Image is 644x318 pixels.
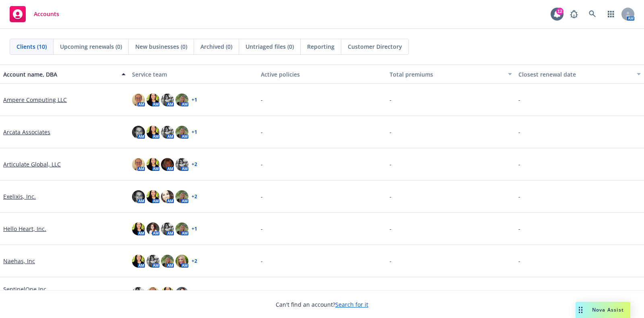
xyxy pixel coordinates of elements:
img: photo [175,255,188,268]
button: Closest renewal date [515,64,644,84]
span: Untriaged files (0) [246,42,294,51]
a: SentinelOne Inc. [3,285,48,293]
img: photo [175,190,188,203]
img: photo [175,158,188,171]
img: photo [161,255,174,268]
img: photo [161,222,174,235]
span: Clients (10) [17,42,47,51]
span: - [261,192,263,201]
span: - [261,257,263,265]
img: photo [147,94,159,106]
span: - [261,96,263,104]
a: + 1 [192,98,197,102]
img: photo [175,287,188,300]
button: Active policies [258,64,386,84]
img: photo [147,287,159,300]
span: - [518,128,520,136]
img: photo [132,287,145,300]
a: Search [584,6,601,22]
div: Closest renewal date [518,70,632,79]
a: + 1 [192,227,197,231]
button: Service team [129,64,258,84]
a: Exelixis, Inc. [3,192,36,201]
span: - [390,224,392,233]
div: Total premiums [390,70,503,79]
img: photo [161,94,174,106]
span: Customer Directory [348,42,402,51]
span: - [518,192,520,201]
div: Account name, DBA [3,70,117,79]
a: Arcata Associates [3,128,50,136]
div: Service team [132,70,254,79]
span: - [261,160,263,168]
span: - [518,224,520,233]
span: - [390,96,392,104]
img: photo [161,287,174,300]
a: + 2 [192,162,197,167]
span: Nova Assist [592,306,624,313]
img: photo [132,255,145,268]
img: photo [132,126,145,139]
a: Naehas, Inc [3,257,35,265]
img: photo [161,158,174,171]
img: photo [147,126,159,139]
span: - [261,224,263,233]
a: + 1 [192,130,197,135]
img: photo [132,158,145,171]
span: - [390,192,392,201]
button: Total premiums [386,64,515,84]
div: Active policies [261,70,383,79]
img: photo [147,222,159,235]
span: - [518,289,520,297]
div: 12 [556,8,563,15]
span: Reporting [307,42,334,51]
span: - [518,160,520,168]
span: Accounts [34,11,59,17]
span: - [390,289,392,297]
span: - [261,289,263,297]
img: photo [175,126,188,139]
a: + 2 [192,259,197,264]
span: - [518,257,520,265]
span: - [390,257,392,265]
a: + 2 [192,194,197,199]
img: photo [175,222,188,235]
span: New businesses (0) [135,42,187,51]
span: - [390,128,392,136]
a: Search for it [335,301,368,308]
a: Accounts [6,3,62,25]
span: - [390,160,392,168]
span: - [518,96,520,104]
img: photo [175,94,188,106]
img: photo [147,158,159,171]
div: Drag to move [576,302,586,318]
span: Can't find an account? [276,300,368,309]
img: photo [132,190,145,203]
img: photo [132,94,145,106]
span: - [261,128,263,136]
img: photo [132,222,145,235]
span: Upcoming renewals (0) [60,42,122,51]
button: Nova Assist [576,302,630,318]
a: Ampere Computing LLC [3,96,67,104]
span: Archived (0) [200,42,232,51]
img: photo [161,126,174,139]
a: Switch app [603,6,619,22]
a: Hello Heart, Inc. [3,224,46,233]
img: photo [161,190,174,203]
a: Report a Bug [566,6,582,22]
img: photo [147,255,159,268]
img: photo [147,190,159,203]
a: Articulate Global, LLC [3,160,61,168]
